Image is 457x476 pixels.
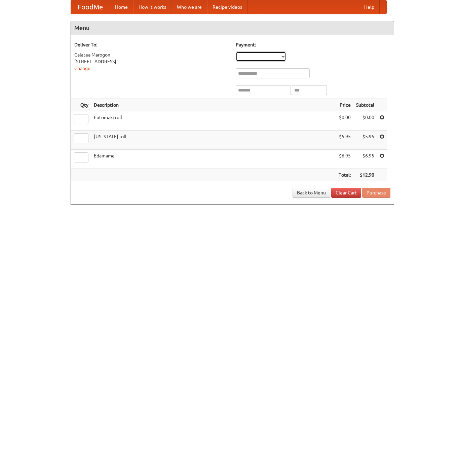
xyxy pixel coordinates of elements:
a: Who we are [172,0,207,14]
th: Subtotal [353,99,377,111]
a: Help [359,0,380,14]
a: Change [74,66,90,71]
td: $0.00 [353,111,377,131]
h4: Menu [71,21,394,35]
button: Purchase [362,188,390,198]
h5: Deliver To: [74,41,229,48]
th: $12.90 [353,169,377,181]
td: Edamame [91,150,336,169]
td: $5.95 [353,131,377,150]
div: [STREET_ADDRESS] [74,58,229,65]
th: Qty [71,99,91,111]
a: Back to Menu [293,188,330,198]
th: Total: [336,169,353,181]
td: [US_STATE] roll [91,131,336,150]
td: $0.00 [336,111,353,131]
a: FoodMe [71,0,110,14]
a: How it works [133,0,172,14]
th: Price [336,99,353,111]
td: Futomaki roll [91,111,336,131]
a: Home [110,0,133,14]
th: Description [91,99,336,111]
h5: Payment: [236,41,390,48]
td: $5.95 [336,131,353,150]
td: $6.95 [353,150,377,169]
td: $6.95 [336,150,353,169]
a: Recipe videos [207,0,247,14]
a: Clear Cart [331,188,361,198]
div: Galatea Marogon [74,51,229,58]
